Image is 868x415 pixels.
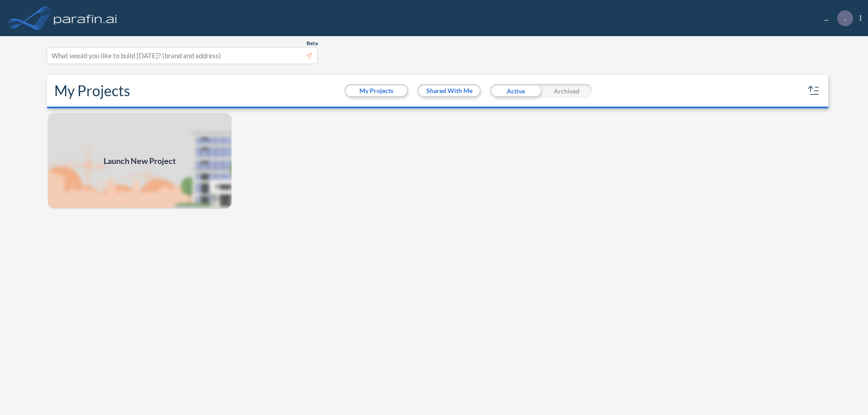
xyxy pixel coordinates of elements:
[419,85,480,96] button: Shared With Me
[807,84,821,98] button: sort
[307,40,318,47] span: Beta
[52,9,119,27] img: logo
[47,112,232,210] img: add
[811,10,861,26] div: ...
[104,155,176,167] span: Launch New Project
[346,85,407,96] button: My Projects
[541,84,592,98] div: Archived
[54,82,130,99] h2: My Projects
[844,14,846,22] p: .
[490,84,541,98] div: Active
[47,112,232,210] a: Launch New Project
